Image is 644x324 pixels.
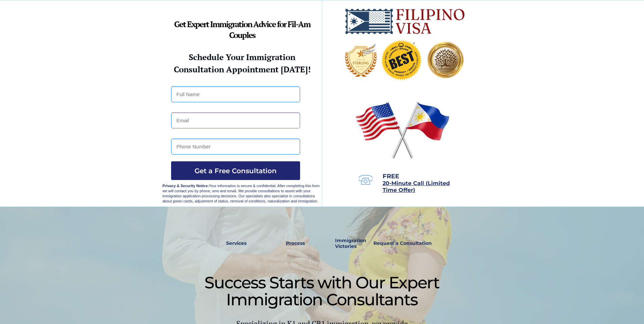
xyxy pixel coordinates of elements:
span: FREE [383,173,399,180]
strong: Services [226,240,246,246]
strong: Schedule Your Immigration [189,52,295,62]
a: 20-Minute Call (Limited Time Offer) [383,181,450,193]
strong: Request a Consultation [373,240,432,246]
input: Email [171,112,300,128]
strong: Consultation Appointment [DATE]! [174,64,311,75]
a: Request a Consultation [370,236,435,251]
span: Get a Free Consultation [171,167,300,175]
input: Full Name [171,86,300,102]
span: 20-Minute Call (Limited Time Offer) [383,180,450,193]
strong: Get Expert Immigration Advice for Fil-Am Couples [174,19,310,40]
a: Immigration Victories [332,236,355,251]
button: Get a Free Consultation [171,161,300,180]
strong: Process [286,240,305,246]
span: Your information is secure & confidential. After completing this form we will contact you by phon... [163,184,320,203]
strong: Immigration Victories [335,237,366,249]
span: Success Starts with Our Expert Immigration Consultants [204,273,439,309]
a: Process [282,236,308,251]
a: Services [222,236,251,251]
input: Phone Number [171,139,300,155]
strong: Privacy & Security Notice: [163,184,209,188]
